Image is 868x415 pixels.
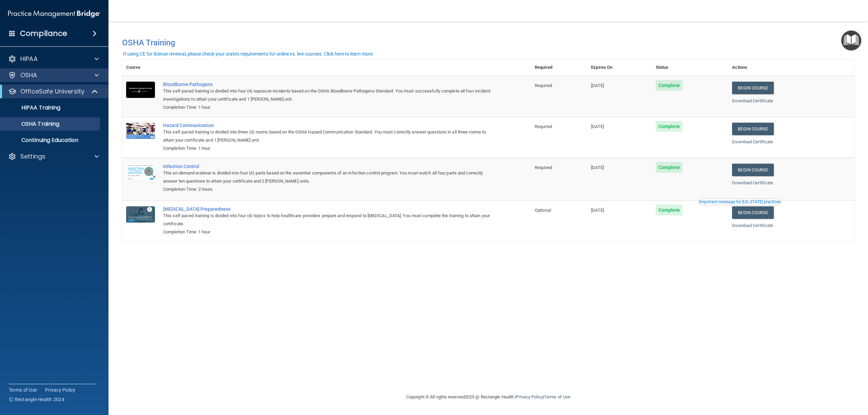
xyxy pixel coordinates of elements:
th: Required [531,59,587,76]
div: Completion Time: 1 hour [163,144,497,152]
a: Terms of Use [544,394,570,399]
p: OfficeSafe University [20,87,84,96]
p: Settings [20,152,45,161]
a: Download Certificate [732,98,773,103]
th: Course [122,59,159,76]
h4: OSHA Training [122,38,854,47]
span: Required [535,165,552,170]
button: Read this if you are a dental practitioner in the state of CA [698,199,782,205]
div: Completion Time: 2 hours [163,185,497,193]
p: Continuing Education [4,137,97,144]
span: Ⓒ Rectangle Health 2024 [9,396,64,403]
a: Hazard Communication [163,123,497,128]
p: OSHA Training [4,121,59,127]
a: [MEDICAL_DATA] Preparedness [163,206,497,212]
span: [DATE] [591,208,604,213]
span: Complete [656,205,683,215]
div: If using CE for license renewal, please check your state's requirements for online vs. live cours... [123,51,374,56]
a: Infection Control [163,164,497,169]
span: Optional [535,208,551,213]
button: If using CE for license renewal, please check your state's requirements for online vs. live cours... [122,50,375,57]
p: OSHA [20,71,37,79]
div: Completion Time: 1 hour [163,228,497,236]
a: OSHA [8,71,99,79]
a: Download Certificate [732,180,773,185]
a: Settings [8,152,99,161]
th: Status [652,59,728,76]
p: HIPAA [20,55,38,63]
div: This self-paced training is divided into three (3) rooms based on the OSHA Hazard Communication S... [163,128,497,144]
span: Complete [656,121,683,132]
img: PMB logo [8,7,100,21]
div: This self-paced training is divided into four (4) topics to help healthcare providers prepare and... [163,212,497,228]
div: Important message for [US_STATE] practices [699,200,781,204]
span: Complete [656,80,683,91]
div: This self-paced training is divided into four (4) exposure incidents based on the OSHA Bloodborne... [163,87,497,103]
div: Copyright © All rights reserved 2025 @ Rectangle Health | | [364,386,612,408]
a: Begin Course [732,164,773,176]
a: Begin Course [732,123,773,135]
span: Complete [656,162,683,173]
a: Begin Course [732,206,773,219]
h4: Compliance [20,29,67,38]
a: Download Certificate [732,139,773,144]
th: Actions [728,59,854,76]
a: Privacy Policy [45,387,76,393]
span: Required [535,124,552,129]
a: Bloodborne Pathogens [163,82,497,87]
a: Terms of Use [9,387,37,393]
a: Begin Course [732,82,773,94]
span: [DATE] [591,165,604,170]
div: Completion Time: 1 hour [163,103,497,111]
a: HIPAA [8,55,99,63]
span: Required [535,83,552,88]
div: This on-demand webinar is divided into four (4) parts based on the essential components of an inf... [163,169,497,185]
th: Expires On [587,59,652,76]
a: OfficeSafe University [8,87,98,96]
button: Open Resource Center [841,30,861,50]
a: Download Certificate [732,223,773,228]
span: [DATE] [591,124,604,129]
p: HIPAA Training [4,104,60,111]
span: [DATE] [591,83,604,88]
a: Privacy Policy [516,394,543,399]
